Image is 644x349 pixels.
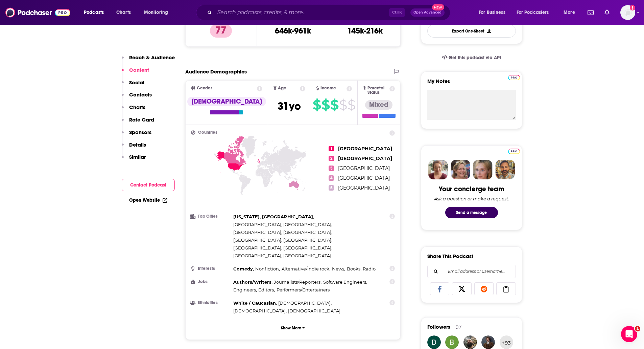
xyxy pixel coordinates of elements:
button: Sponsors [122,129,151,141]
span: Software Engineers [323,279,366,285]
span: , [258,286,275,294]
button: open menu [79,7,113,18]
img: Podchaser Pro [508,75,520,80]
span: 5 [329,185,334,191]
span: [GEOGRAPHIC_DATA], [GEOGRAPHIC_DATA] [233,253,331,258]
svg: Add a profile image [630,5,635,10]
p: Details [129,141,146,148]
span: $ [339,100,347,110]
span: Ctrl K [389,8,405,17]
input: Email address or username... [433,265,510,278]
button: Rate Card [122,116,154,129]
button: Send a message [445,207,498,218]
a: Get this podcast via API [436,49,507,66]
img: srfg [427,335,441,349]
span: Open Advanced [413,11,442,14]
span: , [233,278,272,286]
span: Journalists/Reporters [274,279,320,285]
img: Podchaser - Follow, Share and Rate Podcasts [5,6,70,19]
span: Followers [427,324,450,330]
span: White / Caucasian [233,300,276,306]
span: [US_STATE], [GEOGRAPHIC_DATA] [233,214,313,219]
button: Content [122,67,149,79]
span: Monitoring [144,8,168,17]
p: Similar [129,154,146,160]
div: Ask a question or make a request. [434,196,509,201]
span: , [255,265,280,273]
h3: Top Cities [191,214,231,219]
a: Pro website [508,148,520,154]
span: Performers/Entertainers [277,287,330,292]
span: 2 [329,156,334,161]
span: Parental Status [367,86,388,95]
h3: Ethnicities [191,301,231,305]
span: , [278,299,332,307]
img: Sydney Profile [428,160,448,179]
button: Contacts [122,91,152,104]
span: , [233,244,332,252]
h3: Share This Podcast [427,253,473,259]
button: +93 [500,335,513,349]
p: Social [129,79,144,86]
a: Share on X/Twitter [452,282,472,295]
span: $ [330,100,338,110]
p: Reach & Audience [129,54,175,61]
span: [DEMOGRAPHIC_DATA] [288,308,340,313]
button: Show profile menu [620,5,635,20]
span: , [233,265,254,273]
img: Jon Profile [495,160,515,179]
p: Show More [281,326,301,330]
span: , [233,307,287,315]
button: open menu [139,7,177,18]
span: Logged in as gabrielle.gantz [620,5,635,20]
p: Content [129,67,149,73]
button: Open AdvancedNew [410,8,445,17]
button: Details [122,141,146,154]
span: For Business [479,8,505,17]
a: Copy Link [496,282,516,295]
img: Jules Profile [473,160,493,179]
a: Charts [112,7,135,18]
span: Income [320,86,336,90]
span: [GEOGRAPHIC_DATA] [338,175,390,181]
span: Books [347,266,360,271]
button: Social [122,79,144,92]
a: Share on Reddit [474,282,494,295]
span: [GEOGRAPHIC_DATA] [338,146,392,152]
span: , [233,221,332,228]
span: [DEMOGRAPHIC_DATA] [233,308,286,313]
button: open menu [512,7,559,18]
span: Podcasts [84,8,104,17]
span: Alternative/Indie rock [282,266,329,271]
button: Contact Podcast [122,179,175,191]
div: 97 [456,324,461,330]
p: Sponsors [129,129,151,135]
span: [GEOGRAPHIC_DATA] [338,165,390,171]
img: Barbara Profile [451,160,470,179]
span: For Podcasters [517,8,549,17]
span: News [332,266,344,271]
span: New [432,4,444,10]
span: [DEMOGRAPHIC_DATA] [278,300,331,306]
button: open menu [559,7,583,18]
span: 4 [329,175,334,181]
div: Search podcasts, credits, & more... [202,5,457,20]
span: Authors/Writers [233,279,271,285]
span: Gender [197,86,212,90]
label: My Notes [427,78,516,90]
a: Show notifications dropdown [602,7,612,18]
img: Podchaser Pro [508,149,520,154]
span: $ [313,100,321,110]
span: , [233,236,332,244]
p: Rate Card [129,116,154,123]
button: Charts [122,104,145,116]
span: More [564,8,575,17]
a: Pro website [508,74,520,80]
span: 1 [635,326,640,331]
span: [GEOGRAPHIC_DATA] [338,155,392,161]
a: Share on Facebook [430,282,450,295]
p: Contacts [129,91,152,98]
span: Get this podcast via API [449,55,501,61]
